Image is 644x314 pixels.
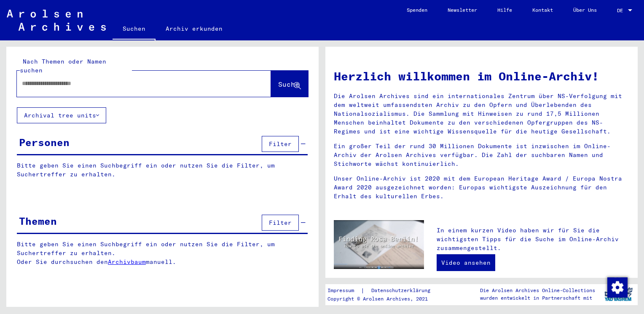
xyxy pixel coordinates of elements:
span: Filter [269,219,292,226]
p: Die Arolsen Archives Online-Collections [480,287,595,294]
p: wurden entwickelt in Partnerschaft mit [480,294,595,302]
a: Archiv erkunden [156,19,233,39]
span: Filter [269,140,292,148]
img: video.jpg [334,220,424,269]
mat-label: Nach Themen oder Namen suchen [20,58,106,74]
p: Unser Online-Archiv ist 2020 mit dem European Heritage Award / Europa Nostra Award 2020 ausgezeic... [334,174,629,201]
p: Die Arolsen Archives sind ein internationales Zentrum über NS-Verfolgung mit dem weltweit umfasse... [334,92,629,136]
a: Datenschutzerklärung [365,286,440,295]
span: Suche [278,80,299,88]
a: Suchen [113,19,156,40]
img: yv_logo.png [603,284,634,305]
img: Zustimmung ändern [607,277,628,298]
a: Archivbaum [108,258,146,266]
button: Filter [262,136,299,152]
button: Filter [262,215,299,231]
span: DE [617,8,626,13]
div: Zustimmung ändern [607,277,627,297]
a: Impressum [327,286,361,295]
h1: Herzlich willkommen im Online-Archiv! [334,67,629,85]
p: Ein großer Teil der rund 30 Millionen Dokumente ist inzwischen im Online-Archiv der Arolsen Archi... [334,142,629,168]
div: Themen [19,213,57,229]
p: Bitte geben Sie einen Suchbegriff ein oder nutzen Sie die Filter, um Suchertreffer zu erhalten. [17,161,308,179]
a: Video ansehen [437,254,495,271]
p: Copyright © Arolsen Archives, 2021 [327,295,440,303]
button: Archival tree units [17,107,106,123]
p: In einem kurzen Video haben wir für Sie die wichtigsten Tipps für die Suche im Online-Archiv zusa... [437,226,629,253]
button: Suche [271,71,308,97]
div: | [327,286,440,295]
img: Arolsen_neg.svg [7,10,106,31]
div: Personen [19,135,70,150]
p: Bitte geben Sie einen Suchbegriff ein oder nutzen Sie die Filter, um Suchertreffer zu erhalten. O... [17,240,308,266]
